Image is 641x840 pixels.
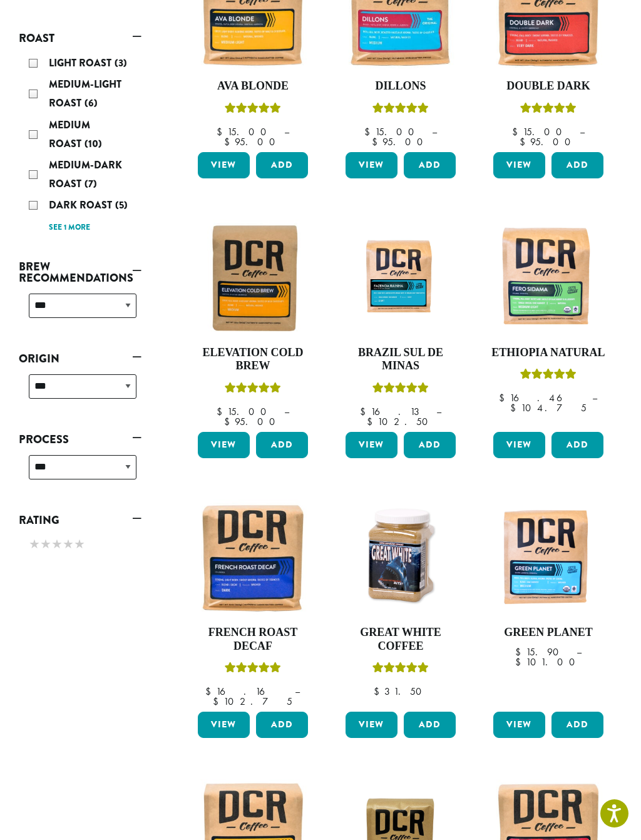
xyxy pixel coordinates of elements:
[515,645,526,658] span: $
[367,415,377,428] span: $
[19,450,141,494] div: Process
[195,220,311,336] img: Elevation-Cold-Brew-300x300.jpg
[256,152,308,178] button: Add
[205,685,216,698] span: $
[115,56,127,70] span: (3)
[49,222,90,234] a: See 1 more
[224,415,235,428] span: $
[499,391,580,404] bdi: 16.46
[490,220,607,427] a: Ethiopia NaturalRated 5.00 out of 5
[374,685,428,698] bdi: 31.50
[493,712,545,738] a: View
[520,135,530,148] span: $
[551,712,603,738] button: Add
[360,405,424,418] bdi: 16.13
[49,198,115,212] span: Dark Roast
[520,367,577,386] div: Rated 5.00 out of 5
[115,198,128,212] span: (5)
[29,535,40,553] span: ★
[49,77,121,110] span: Medium-Light Roast
[551,152,603,178] button: Add
[225,101,281,120] div: Rated 5.00 out of 5
[436,405,441,418] span: –
[213,695,223,708] span: $
[342,626,459,653] h4: Great White Coffee
[217,125,227,138] span: $
[520,101,577,120] div: Rated 4.50 out of 5
[19,531,141,560] div: Rating
[512,125,568,138] bdi: 15.00
[195,220,311,427] a: Elevation Cold BrewRated 5.00 out of 5
[195,499,311,707] a: French Roast DecafRated 5.00 out of 5
[217,125,272,138] bdi: 15.00
[205,685,283,698] bdi: 16.16
[577,645,582,658] span: –
[580,125,585,138] span: –
[346,152,397,178] a: View
[360,405,371,418] span: $
[225,381,281,399] div: Rated 5.00 out of 5
[49,56,115,70] span: Light Roast
[85,96,98,110] span: (6)
[515,655,581,668] bdi: 101.00
[512,125,523,138] span: $
[63,535,74,553] span: ★
[342,234,459,321] img: Fazenda-Rainha_12oz_Mockup.jpg
[217,405,272,418] bdi: 15.00
[493,152,545,178] a: View
[346,712,397,738] a: View
[490,626,607,640] h4: Green Planet
[404,712,456,738] button: Add
[374,685,384,698] span: $
[195,79,311,93] h4: Ava Blonde
[19,28,141,49] a: Roast
[404,432,456,458] button: Add
[213,695,292,708] bdi: 102.75
[19,348,141,369] a: Origin
[372,135,429,148] bdi: 95.00
[372,135,382,148] span: $
[372,381,429,399] div: Rated 5.00 out of 5
[198,152,250,178] a: View
[372,660,429,679] div: Rated 5.00 out of 5
[225,660,281,679] div: Rated 5.00 out of 5
[493,432,545,458] a: View
[404,152,456,178] button: Add
[49,118,90,151] span: Medium Roast
[520,135,577,148] bdi: 95.00
[551,432,603,458] button: Add
[592,391,597,404] span: –
[490,79,607,93] h4: Double Dark
[217,405,227,418] span: $
[198,712,250,738] a: View
[195,626,311,653] h4: French Roast Decaf
[490,220,607,336] img: DCR-Fero-Sidama-Coffee-Bag-2019-300x300.png
[346,432,397,458] a: View
[224,135,281,148] bdi: 95.00
[256,432,308,458] button: Add
[256,712,308,738] button: Add
[224,415,281,428] bdi: 95.00
[85,177,97,191] span: (7)
[510,401,587,414] bdi: 104.75
[342,79,459,93] h4: Dillons
[342,346,459,373] h4: Brazil Sul De Minas
[342,499,459,707] a: Great White CoffeeRated 5.00 out of 5 $31.50
[490,346,607,360] h4: Ethiopia Natural
[284,125,289,138] span: –
[51,535,63,553] span: ★
[49,158,122,191] span: Medium-Dark Roast
[19,369,141,414] div: Origin
[19,429,141,450] a: Process
[490,499,607,707] a: Green Planet
[342,499,459,616] img: Great-White-Coffee.png
[342,220,459,427] a: Brazil Sul De MinasRated 5.00 out of 5
[19,289,141,333] div: Brew Recommendations
[85,136,102,151] span: (10)
[364,125,420,138] bdi: 15.00
[510,401,521,414] span: $
[499,391,510,404] span: $
[284,405,289,418] span: –
[195,499,311,616] img: French-Roast-Decaf-12oz-300x300.jpg
[19,256,141,289] a: Brew Recommendations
